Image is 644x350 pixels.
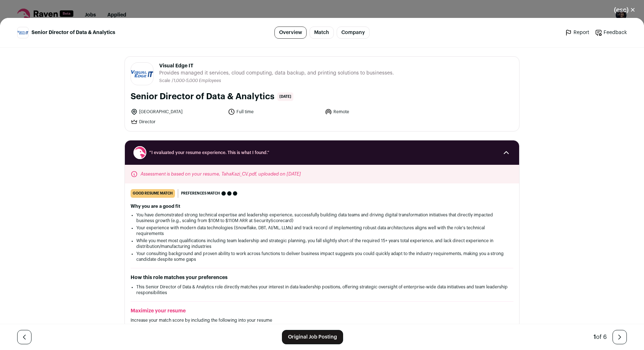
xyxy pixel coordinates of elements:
[277,92,293,101] span: [DATE]
[18,31,28,34] img: bf612d237da136d507767d25e820407443803dc9a6931155d182082c003d7b18.png
[131,108,224,115] li: [GEOGRAPHIC_DATA]
[605,2,644,18] button: Close modal
[136,212,508,224] li: You have demonstrated strong technical expertise and leadership experience, successfully building...
[594,334,596,340] span: 1
[174,78,221,83] span: 1,000-5,000 Employees
[282,330,343,344] a: Original Job Posting
[228,108,321,115] li: Full time
[131,274,513,281] h2: How this role matches your preferences
[136,284,508,296] li: This Senior Director of Data & Analytics role directly matches your interest in data leadership p...
[131,189,175,198] div: good resume match
[136,238,508,249] li: While you meet most qualifications including team leadership and strategic planning, you fall sli...
[159,62,394,69] span: Visual Edge IT
[136,251,508,262] li: Your consulting background and proven ability to work across functions to deliver business impact...
[125,165,519,183] div: Assessment is based on your resume, TahaKazi_CV.pdf, uploaded on [DATE]
[159,78,172,83] li: Scale
[131,118,224,125] li: Director
[136,225,508,236] li: Your experience with modern data technologies (Snowflake, DBT, AI/ML, LLMs) and track record of i...
[565,29,589,36] a: Report
[172,78,221,83] li: /
[131,91,274,102] h1: Senior Director of Data & Analytics
[159,69,394,77] span: Provides managed it services, cloud computing, data backup, and printing solutions to businesses.
[131,203,513,209] h2: Why you are a good fit
[337,27,370,39] a: Company
[131,317,513,323] p: Increase your match score by including the following into your resume
[274,27,307,39] a: Overview
[181,190,220,197] span: Preferences match
[131,307,513,315] h2: Maximize your resume
[595,29,627,36] a: Feedback
[31,29,115,36] span: Senior Director of Data & Analytics
[325,108,418,115] li: Remote
[594,333,607,341] div: of 6
[149,150,495,155] span: “I evaluated your resume experience. This is what I found.”
[131,70,153,77] img: bf612d237da136d507767d25e820407443803dc9a6931155d182082c003d7b18.png
[309,27,334,39] a: Match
